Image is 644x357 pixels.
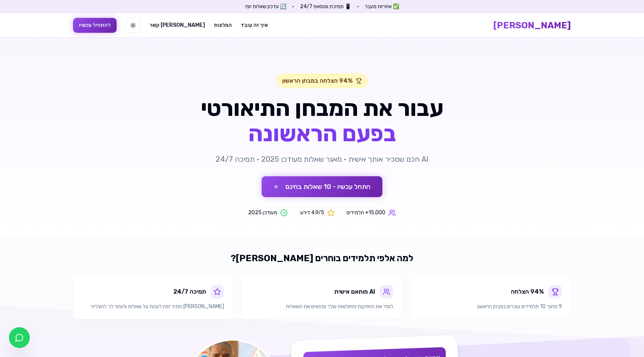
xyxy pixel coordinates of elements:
[251,303,393,310] p: לומד את החוזקות והחולשות שלך ומתאים את השאלות
[179,123,465,145] span: בפעם הראשונה
[282,76,353,85] span: 94% הצלחה במבחן הראשון
[300,209,324,217] span: 4.9/5 דירוג
[173,287,206,296] div: תמיכה 24/7
[300,3,351,10] span: 📱 תמיכת ווטסאפ 24/7
[179,97,465,145] h1: עבור את המבחן התיאורטי
[179,154,465,164] p: AI חכם שמכיר אותך אישית • מאגר שאלות מעודכן 2025 • תמיכה 24/7
[82,303,224,310] p: [PERSON_NAME] תמיד זמין לענות על שאלות ולעזור לך להצליח
[420,303,562,310] p: 9 מתוך 10 תלמידים עוברים במבחן הראשון
[334,287,375,296] div: AI מותאם אישית
[511,287,544,296] div: 94% הצלחה
[9,327,30,348] a: צ'אט בוואטסאפ
[357,3,359,10] span: •
[149,22,205,29] a: [PERSON_NAME] קשר
[73,18,117,33] button: להתחיל עכשיו
[214,22,232,29] a: המלצות
[365,3,399,10] span: ✅ אחריות מעבר
[493,19,571,31] a: [PERSON_NAME]
[262,183,382,190] a: התחל עכשיו - 10 שאלות בחינם
[248,209,277,217] span: מעודכן 2025
[241,22,268,29] a: איך זה עובד
[245,3,286,10] span: 🔄 עדכון שאלות יומי
[73,252,571,264] h2: למה אלפי תלמידים בוחרים [PERSON_NAME]?
[347,209,385,217] span: 15,000+ תלמידים
[292,3,294,10] span: •
[262,176,382,197] button: התחל עכשיו - 10 שאלות בחינם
